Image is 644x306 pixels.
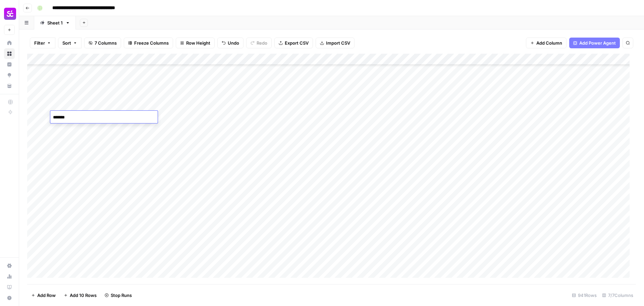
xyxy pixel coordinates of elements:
[4,5,15,22] button: Workspace: Smartcat
[326,40,350,46] span: Import CSV
[58,38,82,48] button: Sort
[569,38,620,48] button: Add Power Agent
[579,40,616,46] span: Add Power Agent
[186,40,210,46] span: Row Height
[599,290,636,301] div: 7/7 Columns
[37,292,56,299] span: Add Row
[285,40,309,46] span: Export CSV
[134,40,169,46] span: Freeze Columns
[246,38,272,48] button: Redo
[84,38,121,48] button: 7 Columns
[34,40,45,46] span: Filter
[569,290,599,301] div: 941 Rows
[4,81,15,91] a: Your Data
[124,38,173,48] button: Freeze Columns
[47,19,63,26] div: Sheet 1
[4,70,15,81] a: Opportunities
[4,260,15,271] a: Settings
[526,38,567,48] button: Add Column
[70,292,97,299] span: Add 10 Rows
[27,290,60,301] button: Add Row
[4,8,16,20] img: Smartcat Logo
[228,40,239,46] span: Undo
[60,290,101,301] button: Add 10 Rows
[4,271,15,282] a: Usage
[536,40,562,46] span: Add Column
[111,292,132,299] span: Stop Runs
[62,40,71,46] span: Sort
[4,48,15,59] a: Browse
[274,38,313,48] button: Export CSV
[30,38,55,48] button: Filter
[4,38,15,48] a: Home
[257,40,267,46] span: Redo
[4,282,15,293] a: Learning Hub
[217,38,244,48] button: Undo
[34,16,76,30] a: Sheet 1
[95,40,117,46] span: 7 Columns
[176,38,215,48] button: Row Height
[101,290,136,301] button: Stop Runs
[4,293,15,303] button: Help + Support
[316,38,355,48] button: Import CSV
[4,59,15,70] a: Insights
